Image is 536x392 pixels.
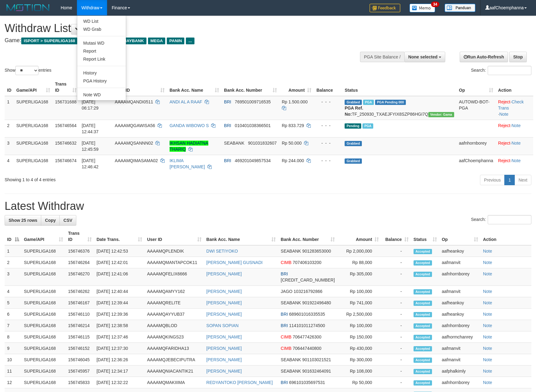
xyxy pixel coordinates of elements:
[314,78,342,96] th: Balance
[345,158,362,164] span: Grabbed
[94,286,145,297] td: [DATE] 12:40:44
[22,377,66,388] td: SUPERLIGA168
[381,286,411,297] td: -
[457,96,496,120] td: AUTOWD-BOT-PGA
[145,228,204,245] th: User ID: activate to sort column ascending
[224,99,231,104] span: BRI
[55,158,77,163] span: 156746674
[293,334,321,339] span: Copy 706477426300 to clipboard
[66,257,94,268] td: 156746264
[480,175,505,185] a: Previous
[316,158,340,164] div: - - -
[337,245,381,257] td: Rp 2,000,000
[337,268,381,286] td: Rp 305,000
[145,377,204,388] td: AAAAMQMAKIIIMA
[337,228,381,245] th: Amount: activate to sort column ascending
[66,297,94,309] td: 156746167
[281,278,335,282] span: Copy 616301004351506 to clipboard
[206,369,242,374] a: [PERSON_NAME]
[483,249,492,254] a: Note
[483,369,492,374] a: Note
[294,289,322,294] span: Copy 103216792866 to clipboard
[5,309,22,320] td: 6
[498,99,510,104] a: Reject
[94,377,145,388] td: [DATE] 12:32:22
[145,257,204,268] td: AAAAMQMANTAPCOK11
[381,297,411,309] td: -
[316,122,340,129] div: - - -
[66,354,94,366] td: 156746045
[342,96,456,120] td: TF_250930_TXAEJFYIX8SZP86HGI7Q
[439,354,481,366] td: aafmanvit
[460,52,508,62] a: Run Auto-Refresh
[381,228,411,245] th: Balance: activate to sort column ascending
[66,228,94,245] th: Trans ID: activate to sort column ascending
[22,309,66,320] td: SUPERLIGA168
[55,99,77,104] span: 156731688
[15,66,38,75] select: Showentries
[5,96,14,120] td: 1
[381,354,411,366] td: -
[316,99,340,105] div: - - -
[5,22,351,34] h1: Withdraw List
[5,320,22,331] td: 7
[59,215,76,226] a: CSV
[5,286,22,297] td: 4
[511,123,521,128] a: Note
[145,343,204,354] td: AAAAMQFARIDHA13
[94,331,145,343] td: [DATE] 12:37:46
[281,380,288,385] span: BRI
[167,78,222,96] th: Bank Acc. Name: activate to sort column ascending
[360,52,404,62] div: PGA Site Balance /
[337,320,381,331] td: Rp 100,000
[145,286,204,297] td: AAAAMQAMYY162
[363,100,374,105] span: Marked by aafromsomean
[145,268,204,286] td: AAAAMQFELIX6666
[145,354,204,366] td: AAAAMQJEBECIPUTRA
[77,55,126,63] a: Report Link
[94,257,145,268] td: [DATE] 12:42:01
[414,260,432,266] span: Accepted
[404,52,445,62] button: None selected
[121,38,146,44] span: MAYBANK
[439,286,481,297] td: aafmanvit
[439,245,481,257] td: aafheankoy
[224,158,231,163] span: BRI
[504,175,515,185] a: 1
[337,366,381,377] td: Rp 108,000
[445,4,475,12] img: panduan.png
[112,78,167,96] th: User ID: activate to sort column ascending
[281,260,291,265] span: CIMB
[145,331,204,343] td: AAAAMQKINGS23
[498,99,524,110] a: Check Trans
[337,286,381,297] td: Rp 100,000
[439,297,481,309] td: aafheankoy
[167,38,184,44] span: PANIN
[77,17,126,25] a: WD List
[281,369,301,374] span: SEABANK
[483,380,492,385] a: Note
[94,343,145,354] td: [DATE] 12:37:30
[145,245,204,257] td: AAAAMQPLENDIK
[483,271,492,276] a: Note
[439,228,481,245] th: Op: activate to sort column ascending
[5,343,22,354] td: 9
[483,289,492,294] a: Note
[186,38,194,44] span: ...
[289,323,325,328] span: Copy 114101011274500 to clipboard
[5,245,22,257] td: 1
[302,300,331,305] span: Copy 901922496480 to clipboard
[345,123,361,129] span: Pending
[471,215,531,224] label: Search:
[5,3,51,12] img: MOTION_logo.png
[488,215,531,224] input: Search:
[5,174,219,183] div: Showing 1 to 4 of 4 entries
[439,377,481,388] td: aafnhornborey
[302,249,331,254] span: Copy 901283653000 to clipboard
[66,268,94,286] td: 156746270
[428,112,454,117] span: Vendor URL: https://trx31.1velocity.biz
[496,120,533,137] td: ·
[316,140,340,146] div: - - -
[511,158,521,163] a: Note
[82,99,98,110] span: [DATE] 06:17:29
